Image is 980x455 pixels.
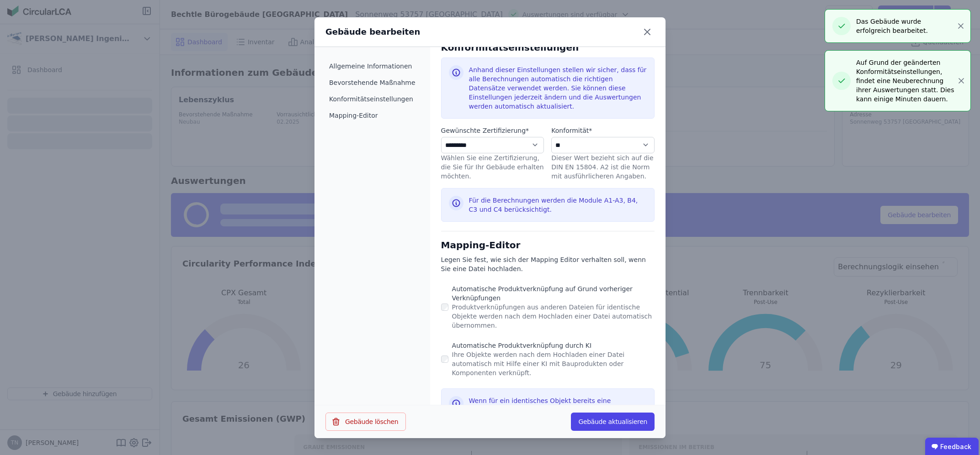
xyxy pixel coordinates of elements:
div: Dieser Wert bezieht sich auf die DIN EN 15804. A2 ist die Norm mit ausführlicheren Angaben. [551,153,655,181]
li: Allgemeine Informationen [325,58,419,74]
div: Mapping-Editor [441,231,655,251]
div: Legen Sie fest, wie sich der Mapping Editor verhalten soll, wenn Sie eine Datei hochladen. [441,255,655,273]
li: Konformitätseinstellungen [325,91,419,107]
label: audits.requiredField [441,126,544,135]
div: Automatische Produktverknüpfung auf Grund vorheriger Verknüpfungen [452,284,655,303]
div: Wenn für ein identisches Objekt bereits eine Produktverknüpfung besteht und übernommen werden sol... [469,396,647,424]
div: Produktverknüpfungen aus anderen Dateien für identische Objekte werden nach dem Hochladen einer D... [452,303,655,330]
label: audits.requiredField [551,126,655,135]
div: Ihre Objekte werden nach dem Hochladen einer Datei automatisch mit Hilfe einer KI mit Bauprodukte... [452,350,655,377]
li: Bevorstehende Maßnahme [325,74,419,91]
div: Anhand dieser Einstellungen stellen wir sicher, dass für alle Berechnungen automatisch die richti... [469,65,647,111]
div: Gebäude bearbeiten [325,26,420,38]
div: Automatische Produktverknüpfung durch KI [452,341,655,350]
div: Wählen Sie eine Zertifizierung, die Sie für Ihr Gebäude erhalten möchten. [441,153,544,181]
li: Mapping-Editor [325,107,419,124]
div: Für die Berechnungen werden die Module A1-A3, B4, C3 und C4 berücksichtigt. [469,196,647,214]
